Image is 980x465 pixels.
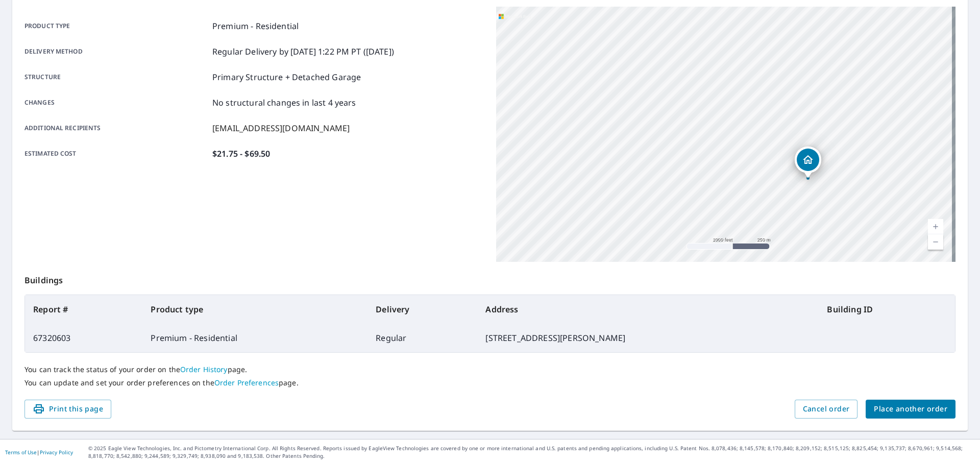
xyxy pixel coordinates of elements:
[88,445,975,460] p: © 2025 Eagle View Technologies, Inc. and Pictometry International Corp. All Rights Reserved. Repo...
[928,219,943,234] a: Current Level 15, Zoom In
[5,449,73,455] p: |
[214,378,279,387] a: Order Preferences
[795,400,858,419] button: Cancel order
[795,146,821,178] div: Dropped pin, building 1, Residential property, 1909 NE Shepard Rd Bend, OR 97701
[24,365,955,374] p: You can track the status of your order on the page.
[25,324,142,352] td: 67320603
[142,324,367,352] td: Premium - Residential
[928,234,943,250] a: Current Level 15, Zoom Out
[24,71,208,83] p: Structure
[866,400,955,419] button: Place another order
[212,96,356,109] p: No structural changes in last 4 years
[803,403,850,415] span: Cancel order
[819,295,955,324] th: Building ID
[24,148,208,160] p: Estimated cost
[874,403,947,415] span: Place another order
[40,449,73,456] a: Privacy Policy
[24,20,208,32] p: Product type
[367,295,477,324] th: Delivery
[142,295,367,324] th: Product type
[33,403,103,415] span: Print this page
[367,324,477,352] td: Regular
[477,324,819,352] td: [STREET_ADDRESS][PERSON_NAME]
[212,122,350,134] p: [EMAIL_ADDRESS][DOMAIN_NAME]
[180,364,228,374] a: Order History
[24,378,955,387] p: You can update and set your order preferences on the page.
[212,71,361,83] p: Primary Structure + Detached Garage
[25,295,142,324] th: Report #
[5,449,37,456] a: Terms of Use
[212,148,270,160] p: $21.75 - $69.50
[24,400,111,419] button: Print this page
[24,45,208,58] p: Delivery method
[212,20,299,32] p: Premium - Residential
[24,96,208,109] p: Changes
[24,262,955,295] p: Buildings
[477,295,819,324] th: Address
[24,122,208,134] p: Additional recipients
[212,45,394,58] p: Regular Delivery by [DATE] 1:22 PM PT ([DATE])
